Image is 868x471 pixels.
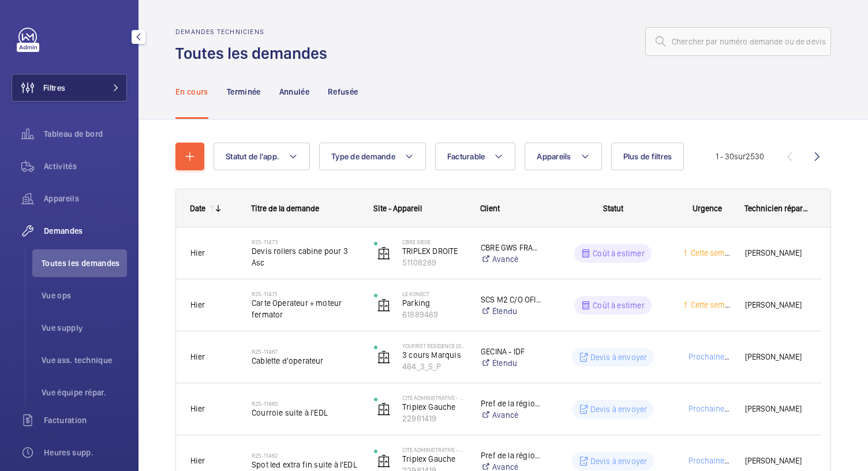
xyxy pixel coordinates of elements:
[377,402,391,416] img: elevator.svg
[44,193,127,204] span: Appareils
[377,246,391,260] img: elevator.svg
[481,305,542,317] a: Étendu
[603,204,623,213] span: Statut
[537,152,571,161] span: Appareils
[175,86,208,98] p: En cours
[402,446,466,453] p: Cite Administrative - BORUCHOWITS
[44,160,127,172] span: Activités
[328,86,358,98] p: Refusée
[402,309,466,320] p: 61889469
[745,402,807,416] span: [PERSON_NAME]
[745,298,807,312] span: [PERSON_NAME]
[252,297,359,320] span: Carte Operateur + moteur fermator
[689,300,740,309] span: Cette semaine
[525,143,601,170] button: Appareils
[377,298,391,312] img: elevator.svg
[716,152,764,160] span: 1 - 30 2530
[402,257,466,268] p: 51108289
[226,152,279,161] span: Statut de l'app.
[590,352,648,363] p: Devis à envoyer
[402,349,466,361] p: 3 cours Marquis
[481,450,542,461] p: Pref de la région [GEOGRAPHIC_DATA]
[42,354,127,366] span: Vue ass. technique
[689,248,740,257] span: Cette semaine
[190,204,205,213] div: Date
[44,225,127,237] span: Demandes
[252,348,359,355] h2: R25-11467
[319,143,426,170] button: Type de demande
[481,294,542,305] p: SCS M2 C/O OFI INVEST RE SAS
[402,361,466,372] p: 464_3_S_P
[252,245,359,268] span: Devis rollers cabine pour 3 Asc
[190,248,205,257] span: Hier
[480,204,500,213] span: Client
[190,404,205,413] span: Hier
[175,28,334,36] h2: Demandes techniciens
[227,86,261,98] p: Terminée
[402,245,466,257] p: TRIPLEX DROITE
[402,413,466,424] p: 22981419
[686,352,745,361] span: Prochaine visite
[645,27,831,56] input: Chercher par numéro demande ou de devis
[402,290,466,297] p: Le Konect
[402,238,466,245] p: CBRE SIEGE
[42,322,127,334] span: Vue supply
[190,352,205,361] span: Hier
[402,297,466,309] p: Parking
[42,257,127,269] span: Toutes les demandes
[402,401,466,413] p: Triplex Gauche
[251,204,319,213] span: Titre de la demande
[593,248,645,259] p: Coût à estimer
[623,152,672,161] span: Plus de filtres
[744,204,808,213] span: Technicien réparateur
[481,398,542,409] p: Pref de la région [GEOGRAPHIC_DATA]
[252,452,359,459] h2: R25-11462
[481,409,542,421] a: Avancé
[590,455,648,467] p: Devis à envoyer
[373,204,422,213] span: Site - Appareil
[402,453,466,465] p: Triplex Gauche
[481,346,542,357] p: GECINA - IDF
[611,143,684,170] button: Plus de filtres
[481,357,542,369] a: Étendu
[252,290,359,297] h2: R25-11471
[175,43,334,64] h1: Toutes les demandes
[190,300,205,309] span: Hier
[190,456,205,465] span: Hier
[745,350,807,364] span: [PERSON_NAME]
[331,152,395,161] span: Type de demande
[593,300,645,311] p: Coût à estimer
[377,454,391,468] img: elevator.svg
[252,407,359,418] span: Courroie suite à l'EDL
[481,253,542,265] a: Avancé
[745,246,807,260] span: [PERSON_NAME]
[447,152,485,161] span: Facturable
[693,204,722,213] span: Urgence
[686,456,745,465] span: Prochaine visite
[435,143,516,170] button: Facturable
[44,447,127,458] span: Heures supp.
[42,290,127,301] span: Vue ops
[252,355,359,367] span: Cablette d'operateur
[42,387,127,398] span: Vue équipe répar.
[252,400,359,407] h2: R25-11465
[44,128,127,140] span: Tableau de bord
[252,459,359,470] span: Spot led extra fin suite à l'EDL
[43,82,65,94] span: Filtres
[252,238,359,245] h2: R25-11473
[402,394,466,401] p: Cite Administrative - BORUCHOWITS
[44,414,127,426] span: Facturation
[377,350,391,364] img: elevator.svg
[590,403,648,415] p: Devis à envoyer
[745,454,807,468] span: [PERSON_NAME]
[481,242,542,253] p: CBRE GWS FRANCE
[214,143,310,170] button: Statut de l'app.
[686,404,745,413] span: Prochaine visite
[734,152,746,161] span: sur
[12,74,127,102] button: Filtres
[279,86,309,98] p: Annulée
[402,342,466,349] p: YouFirst Residence [GEOGRAPHIC_DATA]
